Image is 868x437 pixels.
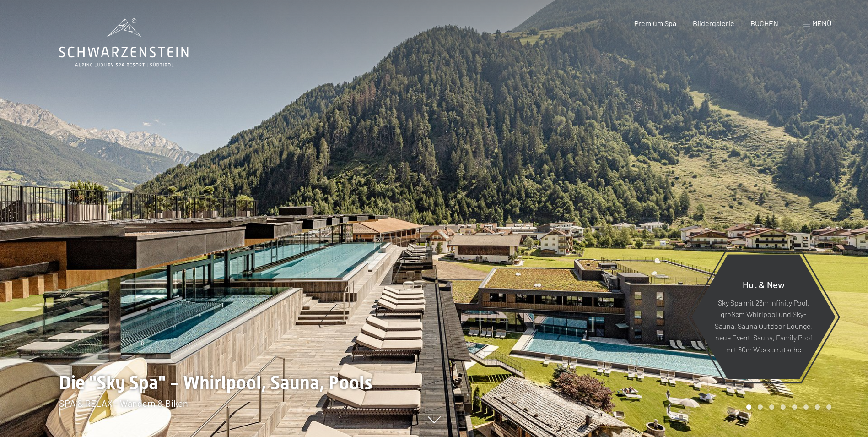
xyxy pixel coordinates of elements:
div: Carousel Page 5 [792,404,797,410]
div: Carousel Pagination [743,404,831,410]
a: Premium Spa [634,19,676,27]
div: Carousel Page 6 [803,404,809,410]
div: Carousel Page 4 [781,404,786,410]
a: Bildergalerie [693,19,734,27]
a: BUCHEN [750,19,778,27]
div: Carousel Page 3 [769,404,774,410]
span: Menü [812,19,831,27]
div: Carousel Page 1 (Current Slide) [746,404,751,410]
span: Hot & New [743,279,785,290]
div: Carousel Page 7 [815,404,820,410]
a: Hot & New Sky Spa mit 23m Infinity Pool, großem Whirlpool und Sky-Sauna, Sauna Outdoor Lounge, ne... [691,254,836,380]
p: Sky Spa mit 23m Infinity Pool, großem Whirlpool und Sky-Sauna, Sauna Outdoor Lounge, neue Event-S... [714,296,813,355]
div: Carousel Page 8 [826,404,831,410]
div: Carousel Page 2 [758,404,763,410]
